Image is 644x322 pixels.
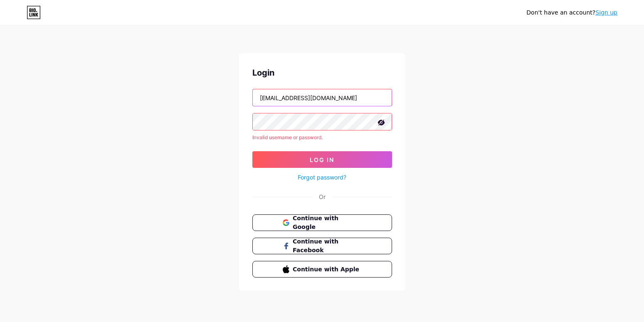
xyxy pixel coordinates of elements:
div: Login [252,66,392,79]
a: Sign up [595,9,617,16]
span: Continue with Apple [293,265,361,274]
div: Don't have an account? [526,8,617,17]
span: Continue with Google [293,214,361,231]
button: Continue with Google [252,214,392,231]
div: Invalid username or password. [252,134,392,141]
span: Continue with Facebook [293,237,361,255]
a: Forgot password? [298,173,346,182]
button: Continue with Facebook [252,238,392,254]
input: Username [253,89,392,106]
span: Log In [310,156,334,163]
button: Log In [252,151,392,168]
button: Continue with Apple [252,261,392,278]
div: Or [319,192,326,201]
